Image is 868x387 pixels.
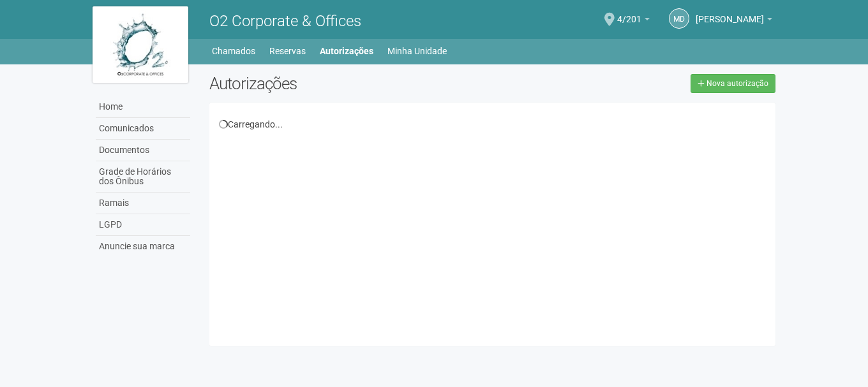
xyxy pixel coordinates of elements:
[696,16,772,26] a: [PERSON_NAME]
[696,2,764,24] span: Marcelo de Andrade Ferreira
[691,74,775,93] a: Nova autorização
[387,42,447,60] a: Minha Unidade
[212,42,255,60] a: Chamados
[219,119,766,130] div: Carregando...
[617,16,650,26] a: 4/201
[617,2,641,24] span: 4/201
[96,193,190,214] a: Ramais
[320,42,373,60] a: Autorizações
[96,96,190,118] a: Home
[96,236,190,257] a: Anuncie sua marca
[209,74,483,93] h2: Autorizações
[269,42,306,60] a: Reservas
[96,214,190,236] a: LGPD
[707,79,768,88] span: Nova autorização
[96,140,190,161] a: Documentos
[96,161,190,193] a: Grade de Horários dos Ônibus
[209,12,361,30] span: O2 Corporate & Offices
[669,8,689,29] a: Md
[96,118,190,140] a: Comunicados
[93,6,188,83] img: logo.jpg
